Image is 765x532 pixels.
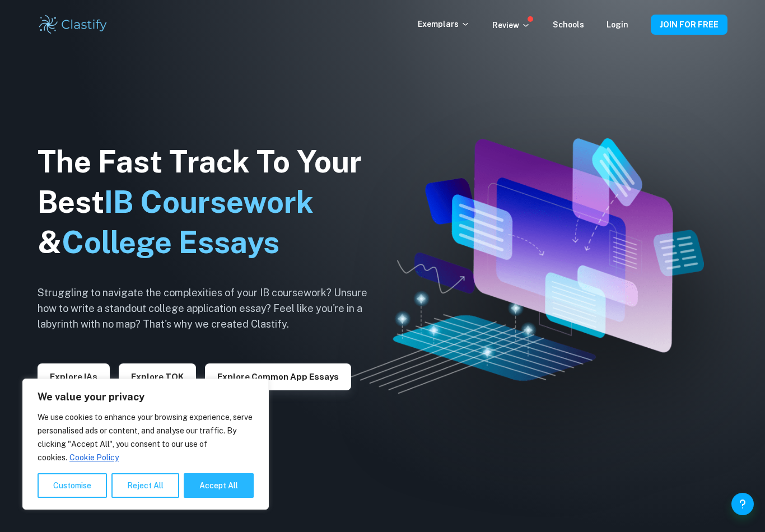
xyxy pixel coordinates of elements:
[184,473,254,498] button: Accept All
[553,20,584,29] a: Schools
[38,390,254,404] p: We value your privacy
[111,473,179,498] button: Reject All
[418,18,470,30] p: Exemplars
[104,184,314,220] span: IB Coursework
[205,363,351,390] button: Explore Common App essays
[38,371,110,381] a: Explore IAs
[205,371,351,381] a: Explore Common App essays
[38,473,107,498] button: Customise
[492,19,530,31] p: Review
[38,13,109,36] img: Clastify logo
[607,20,628,29] a: Login
[731,493,754,515] button: Help and Feedback
[22,379,269,510] div: We value your privacy
[38,410,254,464] p: We use cookies to enhance your browsing experience, serve personalised ads or content, and analys...
[651,15,727,35] button: JOIN FOR FREE
[38,142,385,263] h1: The Fast Track To Your Best &
[351,138,704,394] img: Clastify hero
[69,452,119,463] a: Cookie Policy
[38,285,385,332] h6: Struggling to navigate the complexities of your IB coursework? Unsure how to write a standout col...
[38,363,110,390] button: Explore IAs
[119,363,196,390] button: Explore TOK
[62,225,279,260] span: College Essays
[119,371,196,381] a: Explore TOK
